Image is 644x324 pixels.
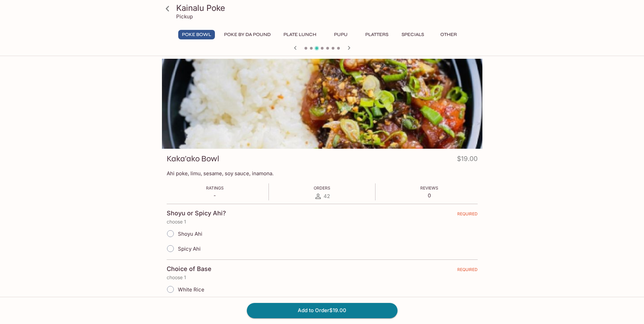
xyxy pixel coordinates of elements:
[176,13,193,20] p: Pickup
[362,30,392,39] button: Platters
[167,210,226,217] h4: Shoyu or Spicy Ahi?
[178,246,201,252] span: Spicy Ahi
[247,303,398,318] button: Add to Order$19.00
[178,286,204,293] span: White Rice
[398,30,428,39] button: Specials
[314,185,330,191] span: Orders
[220,30,274,39] button: Poke By Da Pound
[420,185,438,191] span: Reviews
[167,154,219,164] h3: Kaka'ako Bowl
[167,219,478,224] p: choose 1
[434,30,464,39] button: Other
[167,275,478,280] p: choose 1
[162,59,482,149] div: Kaka'ako Bowl
[457,154,478,167] h4: $19.00
[206,192,224,199] p: -
[326,30,356,39] button: Pupu
[457,211,478,219] span: REQUIRED
[206,185,224,191] span: Ratings
[420,192,438,199] p: 0
[324,193,330,199] span: 42
[167,170,478,177] p: Ahi poke, limu, sesame, soy sauce, inamona.
[280,30,320,39] button: Plate Lunch
[178,231,202,237] span: Shoyu Ahi
[457,267,478,275] span: REQUIRED
[167,265,211,273] h4: Choice of Base
[176,3,480,13] h3: Kainalu Poke
[178,30,215,39] button: Poke Bowl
